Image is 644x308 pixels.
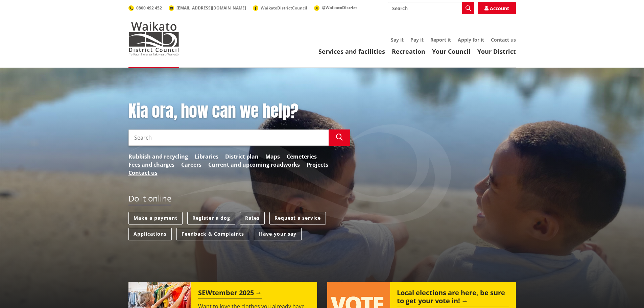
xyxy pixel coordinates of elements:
[128,161,174,169] a: Fees and charges
[478,2,516,14] a: Account
[136,5,162,11] span: 0800 492 452
[397,289,509,307] h2: Local elections are here, be sure to get your vote in!
[181,161,201,169] a: Careers
[169,5,246,11] a: [EMAIL_ADDRESS][DOMAIN_NAME]
[287,152,317,161] a: Cemeteries
[195,152,218,161] a: Libraries
[128,101,350,121] h1: Kia ora, how can we help?
[128,228,172,240] a: Applications
[477,47,516,55] a: Your District
[318,47,385,55] a: Services and facilities
[240,212,265,224] a: Rates
[322,5,357,10] span: @WaikatoDistrict
[265,152,280,161] a: Maps
[128,152,188,161] a: Rubbish and recycling
[491,37,516,43] a: Contact us
[314,5,357,10] a: @WaikatoDistrict
[388,2,474,14] input: Search input
[432,47,471,55] a: Your Council
[307,161,328,169] a: Projects
[176,5,246,11] span: [EMAIL_ADDRESS][DOMAIN_NAME]
[458,37,484,43] a: Apply for it
[392,47,425,55] a: Recreation
[410,37,424,43] a: Pay it
[128,194,171,206] h2: Do it online
[430,37,451,43] a: Report it
[253,5,307,11] a: WaikatoDistrictCouncil
[128,22,179,55] img: Waikato District Council - Te Kaunihera aa Takiwaa o Waikato
[208,161,300,169] a: Current and upcoming roadworks
[254,228,302,240] a: Have your say
[128,169,158,177] a: Contact us
[187,212,235,224] a: Register a dog
[261,5,307,11] span: WaikatoDistrictCouncil
[128,5,162,11] a: 0800 492 452
[128,212,183,224] a: Make a payment
[391,37,404,43] a: Say it
[225,152,259,161] a: District plan
[269,212,326,224] a: Request a service
[176,228,249,240] a: Feedback & Complaints
[128,129,329,146] input: Search input
[198,289,262,299] h2: SEWtember 2025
